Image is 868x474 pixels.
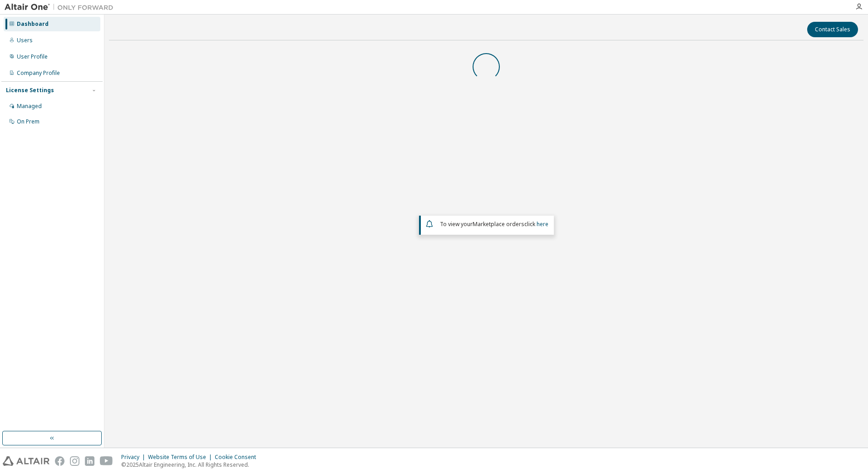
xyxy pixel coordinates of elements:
p: © 2025 Altair Engineering, Inc. All Rights Reserved. [121,461,261,469]
img: linkedin.svg [85,456,94,466]
img: facebook.svg [55,456,64,466]
div: Company Profile [17,69,60,77]
div: User Profile [17,53,48,60]
em: Marketplace orders [473,220,524,228]
div: On Prem [17,118,39,125]
button: Contact Sales [807,22,858,37]
img: youtube.svg [100,456,113,466]
img: altair_logo.svg [3,456,49,466]
div: License Settings [6,87,54,94]
div: Managed [17,103,42,110]
a: here [537,220,548,228]
div: Website Terms of Use [148,454,215,461]
span: To view your click [440,220,548,228]
div: Users [17,37,33,44]
img: Altair One [5,3,118,12]
img: instagram.svg [70,456,79,466]
div: Cookie Consent [215,454,261,461]
div: Privacy [121,454,148,461]
div: Dashboard [17,20,49,28]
